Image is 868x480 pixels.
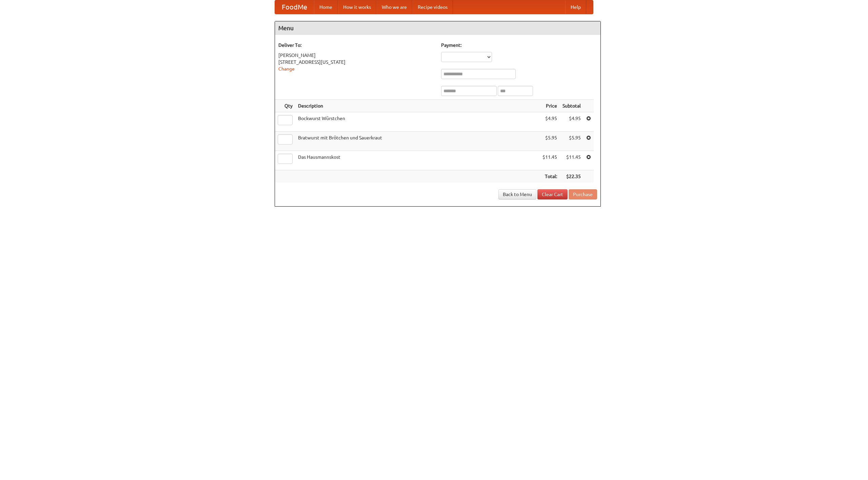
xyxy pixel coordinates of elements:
[540,170,560,183] th: Total:
[278,59,434,65] div: [STREET_ADDRESS][US_STATE]
[376,0,412,14] a: Who we are
[275,100,295,112] th: Qty
[540,151,560,170] td: $11.45
[295,151,540,170] td: Das Hausmannskost
[278,66,295,72] a: Change
[275,0,314,14] a: FoodMe
[560,170,584,183] th: $22.35
[540,100,560,112] th: Price
[295,100,540,112] th: Description
[338,0,376,14] a: How it works
[569,189,597,199] button: Purchase
[275,21,600,35] h4: Menu
[498,189,536,199] a: Back to Menu
[278,42,434,49] h5: Deliver To:
[560,151,584,170] td: $11.45
[314,0,338,14] a: Home
[560,112,584,132] td: $4.95
[295,112,540,132] td: Bockwurst Würstchen
[560,100,584,112] th: Subtotal
[540,132,560,151] td: $5.95
[278,52,434,59] div: [PERSON_NAME]
[560,132,584,151] td: $5.95
[565,0,586,14] a: Help
[537,189,568,199] a: Clear Cart
[540,112,560,132] td: $4.95
[441,42,597,49] h5: Payment:
[412,0,453,14] a: Recipe videos
[295,132,540,151] td: Bratwurst mit Brötchen und Sauerkraut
